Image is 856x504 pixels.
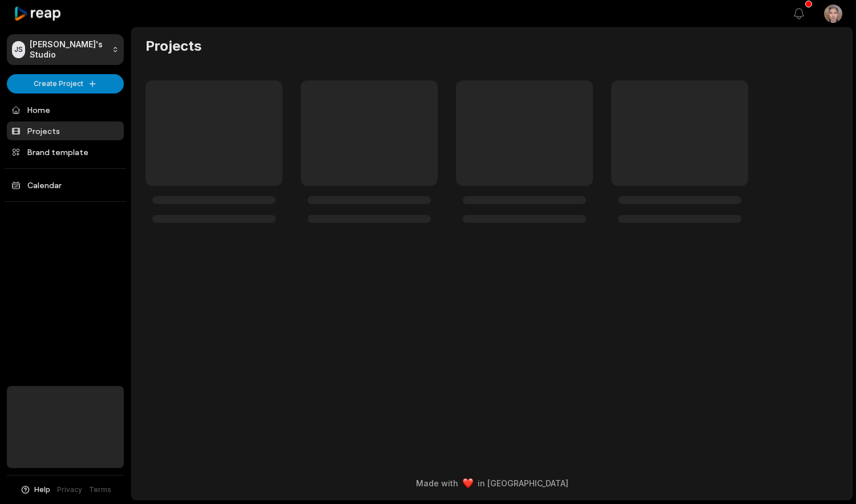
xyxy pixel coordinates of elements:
[463,478,473,489] img: heart emoji
[142,477,842,489] div: Made with in [GEOGRAPHIC_DATA]
[57,485,82,495] a: Privacy
[146,37,201,55] h2: Projects
[12,41,25,58] div: JS
[7,74,124,94] button: Create Project
[34,485,50,495] span: Help
[89,485,111,495] a: Terms
[7,176,124,194] a: Calendar
[7,121,124,140] a: Projects
[30,39,107,60] p: [PERSON_NAME]'s Studio
[20,485,50,495] button: Help
[7,100,124,119] a: Home
[7,143,124,161] a: Brand template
